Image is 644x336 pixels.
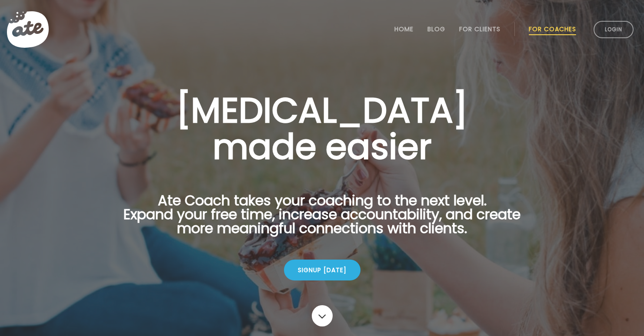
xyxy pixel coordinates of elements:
[110,92,534,165] h1: [MEDICAL_DATA] made easier
[594,21,634,38] a: Login
[459,26,501,33] a: For Clients
[110,194,534,246] p: Ate Coach takes your coaching to the next level. Expand your free time, increase accountability, ...
[529,26,576,33] a: For Coaches
[394,26,414,33] a: Home
[427,26,445,33] a: Blog
[284,260,360,280] div: Signup [DATE]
